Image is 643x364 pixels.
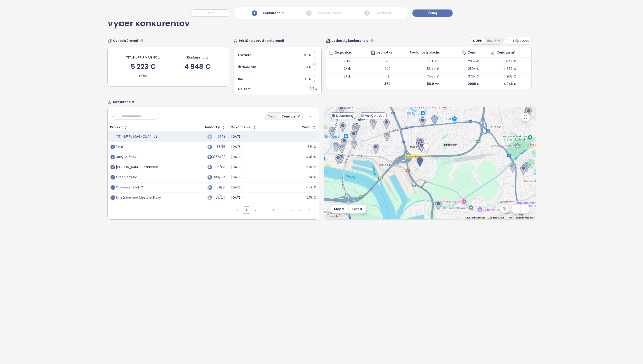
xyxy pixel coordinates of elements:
span: Konkurencia [113,99,134,104]
a: Open this area in Google Maps (opens a new window) [325,214,340,219]
div: 105/155 [214,166,226,169]
div: Dokončenie [231,126,251,129]
button: Increase value [312,74,317,79]
div: 0/49 [214,135,226,138]
span: Štandardy [238,65,256,70]
li: 5 [279,207,286,214]
span: Nápoveda [513,38,529,43]
div: Konkurencia [187,55,208,60]
div: 4.3k € [306,155,316,159]
button: Decrease value [312,55,317,60]
div: 336/409 [214,155,226,158]
div: 55/217 [214,196,226,199]
td: 2+kk [326,65,368,73]
div: [DATE] [231,145,242,149]
td: 75.0 m² [407,73,459,80]
span: Map data ©2025 [488,216,504,219]
span: Iné [238,77,243,82]
td: 374 [368,80,407,88]
button: Increase value [312,50,317,55]
div: 108/134 [214,176,226,179]
button: Ďalej [412,9,453,17]
div: +5.5% [139,73,147,78]
div: [PERSON_NAME] Residence [116,165,158,169]
td: 242 [368,65,407,73]
button: Mapa [330,204,348,214]
button: Decrease value [312,67,317,72]
div: 6.3k € [307,175,316,179]
div: Vlastnosti [363,9,392,17]
span: check-circle [111,145,115,149]
span: Dokončený [336,113,354,118]
span: 3 [364,10,370,16]
span: check-circle [111,175,115,180]
button: Decrease value [312,79,317,84]
div: Pont [116,145,123,149]
button: Späť [191,9,230,17]
td: 4 948 € [488,80,532,88]
td: 290k € [459,80,488,88]
div: 5.0k € [307,196,316,200]
div: Cena za m² [279,113,303,120]
span: -0.4% [302,65,311,70]
div: Cena [265,113,279,120]
td: 5 847 € [488,57,532,65]
div: Cena [302,126,311,129]
a: Report a map error [516,216,534,219]
div: Cena [462,50,485,55]
span: 1 [252,10,257,16]
div: [DATE] [231,196,242,200]
td: 4 963 € [488,73,532,80]
div: Cenová úroveň [305,9,343,17]
div: Green Atrium [116,175,137,179]
div: 48/81 [214,186,226,189]
td: 4 867 € [488,65,532,73]
a: 2 [252,207,259,214]
span: check-circle [111,195,115,200]
div: 4 948 € [184,63,210,70]
li: Nasledujúca strana [306,207,313,214]
div: 4.4k € [306,186,316,190]
span: ••• [288,207,295,214]
div: 33/55 [214,145,226,148]
span: Cenová úroveň [113,38,138,43]
div: [DATE] [231,135,242,139]
div: Bez DPH [485,38,502,44]
span: 2 [306,10,312,16]
span: Satelit [353,207,363,211]
div: Konkurencia [251,9,285,17]
li: 1 [243,207,250,214]
button: Increase value [312,62,317,67]
li: 3 [261,207,268,214]
div: 6.1k € [308,145,316,149]
a: Terms (opens in new tab) [507,216,513,219]
div: [DATE] [231,175,242,179]
span: Lokalita [238,53,252,58]
div: Dispozícia [329,50,365,55]
span: Vo výstavbe [365,113,384,118]
td: 373k € [459,73,488,80]
span: -0.3% [302,53,311,58]
span: right [309,209,311,211]
span: left [236,209,239,211]
button: left [234,207,241,214]
span: 0.0% [304,77,311,82]
button: Keyboard shortcuts [465,216,485,219]
div: 5 223 € [131,63,155,70]
div: Nový Ružinov [116,155,137,159]
div: Jednotky [371,50,404,55]
li: 2 [252,207,259,214]
div: YIT_NUPPU MAGNOLIA4_v3 [116,135,158,139]
div: [DATE] [231,186,242,190]
div: YIT_NUPPU MAGNOLIA4_v3 [126,55,160,60]
div: Slnečnice nad Mestom Bloky [116,196,161,200]
td: 205k € [459,57,488,65]
li: 4 [270,207,277,214]
a: 26 [297,207,304,214]
div: Cena za m² [491,50,529,55]
a: 3 [261,207,268,214]
div: Výber konkurentov [107,19,190,32]
div: [DATE] [231,165,242,169]
span: Prirážka oproti konkurencii [239,38,284,43]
